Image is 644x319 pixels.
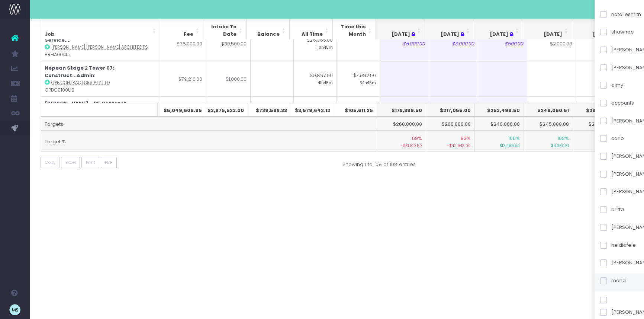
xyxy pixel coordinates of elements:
strong: [PERSON_NAME] - P5 Contract Documentation... [45,100,126,114]
span: Excel [65,159,76,166]
td: $2,000.00 [576,26,625,61]
td: $2,000.00 [527,26,576,61]
td: $49,160.00 [160,96,206,132]
td: $500.00 [478,26,527,61]
small: 110h45m [316,44,333,50]
label: accounts [600,99,634,107]
th: Balance: activate to sort column ascending [247,19,290,42]
strong: Nepean Stage 2 Tower 07: Construct...Admin [45,64,114,79]
td: $5,000.00 [380,26,429,61]
th: $105,611.25 [334,103,377,117]
td: $3,000.00 [429,26,478,61]
th: Intake To Date: activate to sort column ascending [203,19,247,42]
th: $217,055.00 [426,103,475,117]
td: $9,897.50 [294,61,337,96]
span: 83% [461,135,471,142]
th: Aug 25: activate to sort column ascending [523,19,572,42]
button: Copy [41,157,60,168]
td: $26,365.00 [294,26,337,61]
th: $178,899.50 [377,103,426,117]
td: $38,000.00 [160,26,206,61]
small: -$42,945.00 [430,142,471,149]
img: images/default_profile_image.png [9,304,20,315]
th: Time this Month: activate to sort column ascending [333,19,376,42]
td: $218,252.50 [294,96,337,132]
small: 41h45m [318,79,333,86]
label: britta [600,206,624,213]
th: $2,975,523.00 [204,103,248,117]
label: maha [600,277,626,284]
span: 69% [412,135,422,142]
label: shawnee [600,28,634,36]
label: heidiafele [600,242,636,249]
td: $1,000.00 [206,61,251,96]
small: $4,060.51 [528,142,569,149]
span: Copy [45,159,55,166]
td: : CPBC0100U2 [41,61,160,96]
div: Showing 1 to 108 of 108 entries [342,157,416,168]
th: $739,598.33 [248,103,291,117]
td: Targets [41,117,377,131]
th: $280,348.35 [573,103,622,117]
span: PDF [105,159,112,166]
th: Jun 25 : activate to sort column ascending [425,19,474,42]
th: $5,049,606.95 [160,103,206,117]
th: Jul 25 : activate to sort column ascending [474,19,523,42]
td: $260,000.00 [426,117,475,131]
td: $79,210.00 [160,61,206,96]
td: : BVNA0032U [41,96,160,132]
button: Print [81,157,99,168]
th: May 25 : activate to sort column ascending [376,19,425,42]
th: Fee: activate to sort column ascending [160,19,203,42]
abbr: Brewster Hjorth Architects [51,44,148,50]
td: : BRHA0014U [41,26,160,61]
span: 102% [557,135,569,142]
label: aimy [600,82,623,89]
span: 106% [508,135,520,142]
small: -$81,100.50 [381,142,422,149]
td: $7,992.50 [337,61,380,96]
button: PDF [101,157,117,168]
td: Target % [41,131,377,151]
td: $250,000.00 [573,117,622,131]
td: $240,000.00 [475,117,524,131]
label: carlo [600,135,624,142]
abbr: CPB Contractors Pty Ltd [51,80,110,86]
th: $253,499.50 [475,103,524,117]
th: Job: activate to sort column ascending [41,19,160,42]
td: $30,500.00 [206,26,251,61]
th: $249,060.51 [524,103,573,117]
span: Print [86,159,95,166]
td: $245,000.00 [524,117,573,131]
small: $30,348.35 [577,142,618,149]
th: Sep 25: activate to sort column ascending [572,19,621,42]
label: nataliesmith [600,11,641,18]
td: $49,160.00 [206,96,251,132]
button: Excel [61,157,80,168]
th: All Time: activate to sort column ascending [290,19,333,42]
th: $3,579,642.12 [291,103,334,117]
td: $260,000.00 [377,117,426,131]
small: $13,499.50 [479,142,520,149]
small: 34h45m [360,79,376,86]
